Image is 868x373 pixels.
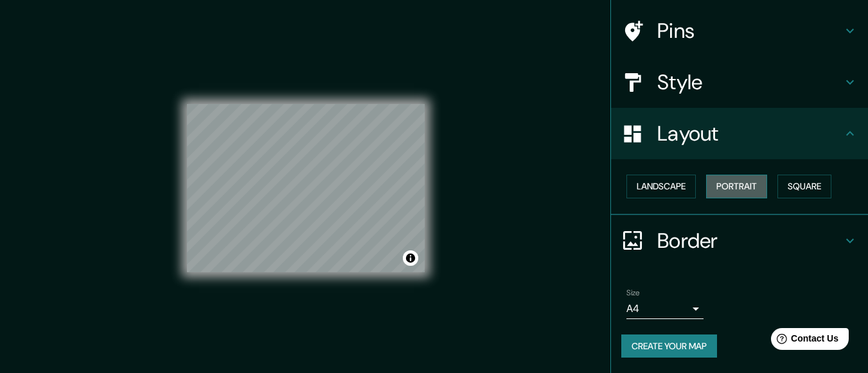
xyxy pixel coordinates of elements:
button: Landscape [626,175,696,198]
div: Border [611,215,868,266]
div: Pins [611,5,868,56]
h4: Pins [657,18,842,44]
h4: Border [657,228,842,254]
button: Portrait [706,175,767,198]
canvas: Map [187,104,425,272]
h4: Layout [657,121,842,146]
button: Toggle attribution [403,250,418,266]
button: Square [777,175,831,198]
div: Style [611,56,868,108]
button: Create your map [621,334,717,358]
div: Layout [611,108,868,159]
div: A4 [626,299,704,319]
label: Size [626,287,640,298]
h4: Style [657,69,842,95]
iframe: Help widget launcher [754,323,854,359]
